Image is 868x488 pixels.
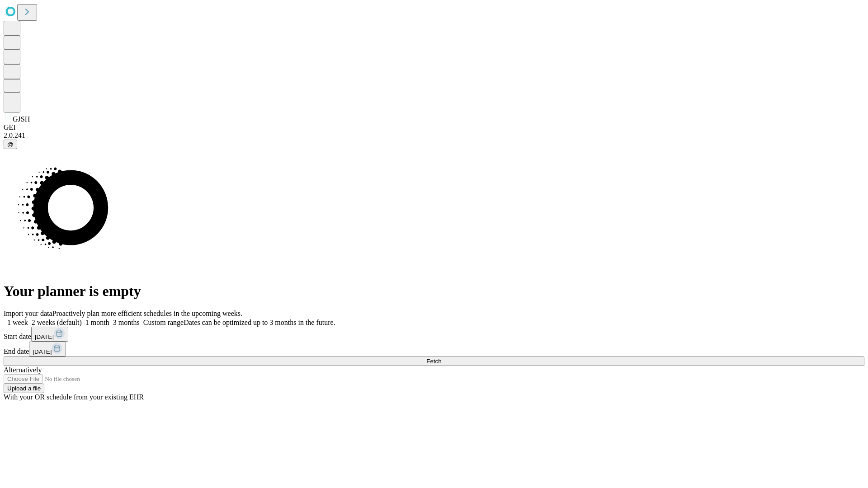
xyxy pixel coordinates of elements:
button: @ [4,140,17,149]
span: Proactively plan more efficient schedules in the upcoming weeks. [52,310,242,317]
span: @ [7,141,14,148]
button: [DATE] [29,342,66,357]
span: GJSH [13,115,30,123]
button: [DATE] [31,327,68,342]
div: Start date [4,327,864,342]
button: Upload a file [4,384,44,393]
button: Fetch [4,357,864,366]
span: With your OR schedule from your existing EHR [4,393,144,401]
span: Fetch [426,358,441,365]
span: 2 weeks (default) [32,319,82,326]
span: Custom range [143,319,184,326]
span: [DATE] [35,333,54,340]
span: Alternatively [4,366,42,374]
span: 1 week [7,319,28,326]
h1: Your planner is empty [4,283,864,300]
div: End date [4,342,864,357]
span: Dates can be optimized up to 3 months in the future. [184,319,335,326]
span: Import your data [4,310,52,317]
div: 2.0.241 [4,131,864,140]
span: [DATE] [33,348,52,355]
div: GEI [4,123,864,131]
span: 1 month [85,319,109,326]
span: 3 months [113,319,140,326]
